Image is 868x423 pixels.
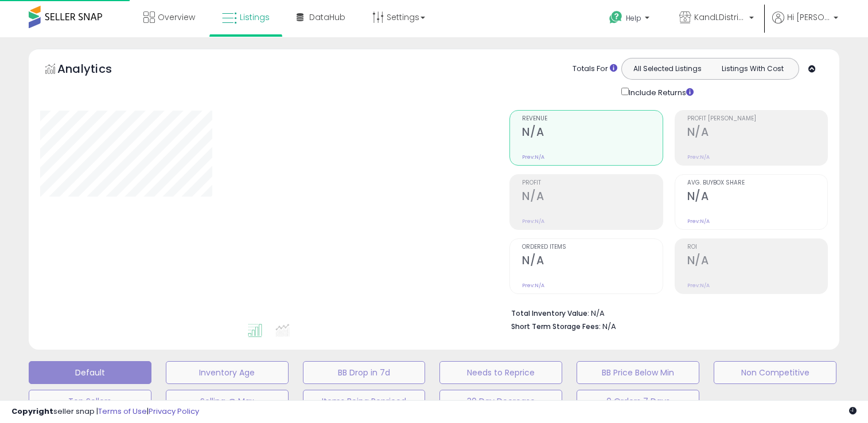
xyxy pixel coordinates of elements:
h5: Analytics [57,61,134,80]
button: Default [29,361,151,384]
span: Revenue [522,116,662,122]
li: N/A [511,305,819,319]
h2: N/A [687,254,827,269]
span: DataHub [309,11,345,23]
button: Inventory Age [166,361,289,384]
small: Prev: N/A [522,218,544,225]
span: Ordered Items [522,244,662,250]
button: Listings With Cost [710,61,795,76]
span: N/A [602,321,616,332]
button: 0 Orders 7 Days [577,390,699,413]
span: ROI [687,244,827,250]
a: Terms of Use [98,406,147,417]
h2: N/A [687,190,827,205]
small: Prev: N/A [522,282,544,289]
i: Get Help [609,10,623,25]
span: Profit [522,180,662,186]
h2: N/A [522,190,662,205]
button: Selling @ Max [166,390,289,413]
a: Hi [PERSON_NAME] [772,11,838,37]
small: Prev: N/A [522,154,544,160]
button: BB Price Below Min [577,361,699,384]
button: Needs to Reprice [439,361,562,384]
h2: N/A [522,254,662,269]
div: Include Returns [613,85,707,99]
button: Items Being Repriced [303,390,426,413]
h2: N/A [522,126,662,141]
small: Prev: N/A [687,218,710,225]
div: seller snap | | [11,406,199,417]
b: Short Term Storage Fees: [511,322,601,331]
span: Listings [240,11,270,23]
div: Totals For [573,64,617,75]
span: KandLDistribution LLC [694,11,746,23]
b: Total Inventory Value: [511,308,589,318]
strong: Copyright [11,406,53,417]
button: BB Drop in 7d [303,361,426,384]
span: Avg. Buybox Share [687,180,827,186]
h2: N/A [687,126,827,141]
small: Prev: N/A [687,282,710,289]
a: Privacy Policy [149,406,199,417]
button: Top Sellers [29,390,151,413]
small: Prev: N/A [687,154,710,160]
span: Overview [158,11,195,23]
span: Hi [PERSON_NAME] [787,11,830,23]
button: All Selected Listings [625,61,710,76]
button: Non Competitive [714,361,836,384]
span: Profit [PERSON_NAME] [687,116,827,122]
button: 30 Day Decrease [439,390,562,413]
a: Help [600,2,661,37]
span: Help [626,13,641,23]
